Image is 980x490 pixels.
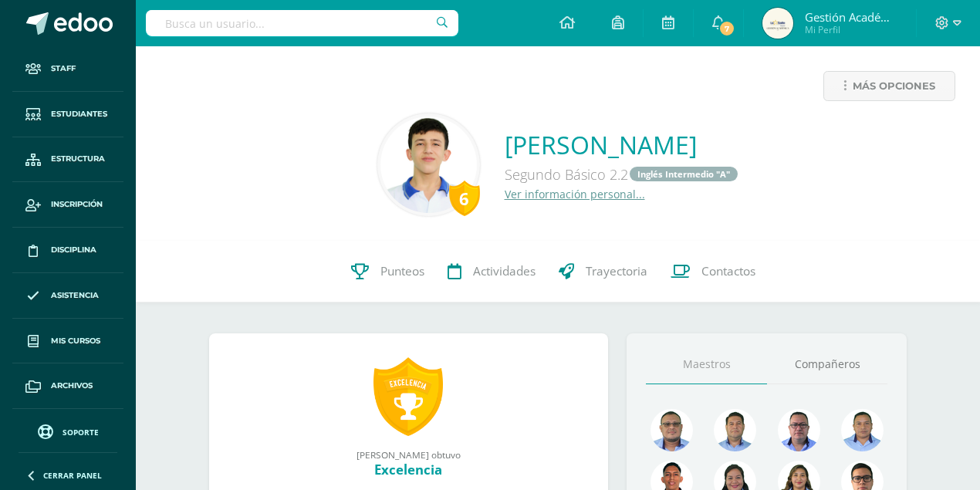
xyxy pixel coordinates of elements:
img: ff93632bf489dcbc5131d32d8a4af367.png [762,8,793,39]
a: Ver información personal... [505,187,645,201]
div: [PERSON_NAME] obtuvo [225,448,593,461]
img: 2ac039123ac5bd71a02663c3aa063ac8.png [714,409,756,451]
a: Mis cursos [12,319,123,364]
a: Maestros [646,345,767,384]
a: Disciplina [12,228,123,273]
span: Cerrar panel [43,470,102,481]
a: Inscripción [12,182,123,228]
a: Estudiantes [12,92,123,137]
img: 2efff582389d69505e60b50fc6d5bd41.png [841,409,884,451]
img: 64ff0c4d8f1930e4b4d7665b767562c8.png [380,117,477,213]
span: Estudiantes [51,108,107,120]
a: Más opciones [823,71,955,101]
img: 30ea9b988cec0d4945cca02c4e803e5a.png [778,409,820,451]
span: Estructura [51,153,105,165]
a: [PERSON_NAME] [505,128,739,161]
span: Asistencia [51,289,99,302]
span: Staff [51,63,76,75]
a: Actividades [436,241,547,302]
div: Excelencia [225,461,593,478]
span: Contactos [701,263,755,279]
a: Inglés Intermedio "A" [630,167,738,181]
a: Contactos [659,241,767,302]
span: Mi Perfil [805,23,897,36]
a: Asistencia [12,273,123,319]
span: Archivos [51,380,93,392]
a: Punteos [340,241,436,302]
span: Actividades [473,263,536,279]
span: Disciplina [51,244,96,256]
a: Archivos [12,363,123,409]
span: Mis cursos [51,335,100,347]
a: Compañeros [767,345,888,384]
span: Trayectoria [586,263,647,279]
span: Inscripción [51,198,103,211]
span: Soporte [63,427,99,438]
span: 7 [718,20,735,37]
span: Gestión Académica [805,9,897,25]
input: Busca un usuario... [146,10,458,36]
span: Más opciones [853,72,935,100]
a: Trayectoria [547,241,659,302]
a: Staff [12,46,123,92]
a: Estructura [12,137,123,183]
img: 99962f3fa423c9b8099341731b303440.png [651,409,693,451]
div: Segundo Básico 2.2 [505,161,739,187]
a: Soporte [19,421,117,441]
span: Punteos [380,263,424,279]
div: 6 [449,181,480,216]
